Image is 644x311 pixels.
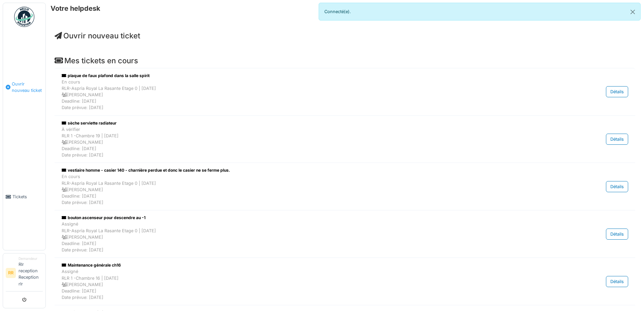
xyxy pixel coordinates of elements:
[55,31,140,40] a: Ouvrir nouveau ticket
[606,134,628,145] div: Détails
[606,86,628,97] div: Détails
[60,118,630,160] a: sèche serviette radiateur À vérifierRLR 1 -Chambre 19 | [DATE] [PERSON_NAME]Deadline: [DATE]Date ...
[60,71,630,113] a: plaque de faux plafond dans la salle spirit En coursRLR-Aspria Royal La Rasante Etage 0 | [DATE] ...
[6,256,43,291] a: RR DemandeurRlr reception Reception rlr
[60,166,630,207] a: vestiaire homme - casier 140 - charnière perdue et donc le casier ne se ferme plus. En coursRLR-A...
[606,181,628,192] div: Détails
[62,120,546,126] div: sèche serviette radiateur
[51,4,100,12] h6: Votre helpdesk
[62,173,546,206] div: En cours RLR-Aspria Royal La Rasante Etage 0 | [DATE] [PERSON_NAME] Deadline: [DATE] Date prévue:...
[606,276,628,287] div: Détails
[3,143,45,250] a: Tickets
[62,126,546,159] div: À vérifier RLR 1 -Chambre 19 | [DATE] [PERSON_NAME] Deadline: [DATE] Date prévue: [DATE]
[62,268,546,301] div: Assigné RLR 1 -Chambre 16 | [DATE] [PERSON_NAME] Deadline: [DATE] Date prévue: [DATE]
[12,81,43,94] span: Ouvrir nouveau ticket
[12,194,43,200] span: Tickets
[62,262,546,268] div: Maintenance générale ch16
[606,229,628,240] div: Détails
[62,167,546,173] div: vestiaire homme - casier 140 - charnière perdue et donc le casier ne se ferme plus.
[60,213,630,255] a: bouton ascenseur pour descendre au -1 AssignéRLR-Aspria Royal La Rasante Etage 0 | [DATE] [PERSON...
[62,215,546,221] div: bouton ascenseur pour descendre au -1
[319,3,641,21] div: Connecté(e).
[62,73,546,79] div: plaque de faux plafond dans la salle spirit
[6,268,16,278] li: RR
[62,79,546,111] div: En cours RLR-Aspria Royal La Rasante Etage 0 | [DATE] [PERSON_NAME] Deadline: [DATE] Date prévue:...
[60,261,630,302] a: Maintenance générale ch16 AssignéRLR 1 -Chambre 16 | [DATE] [PERSON_NAME]Deadline: [DATE]Date pré...
[625,3,640,21] button: Close
[19,256,43,261] div: Demandeur
[55,56,635,65] h4: Mes tickets en cours
[14,7,34,27] img: Badge_color-CXgf-gQk.svg
[62,221,546,253] div: Assigné RLR-Aspria Royal La Rasante Etage 0 | [DATE] [PERSON_NAME] Deadline: [DATE] Date prévue: ...
[3,31,45,143] a: Ouvrir nouveau ticket
[19,256,43,290] li: Rlr reception Reception rlr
